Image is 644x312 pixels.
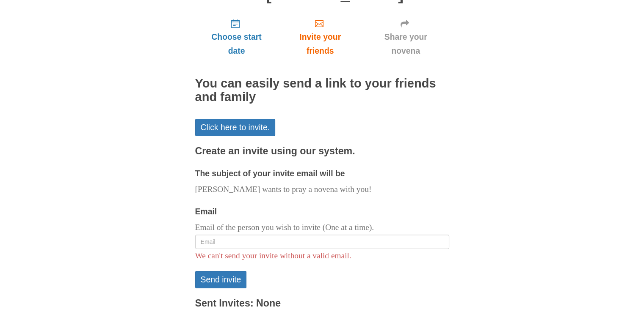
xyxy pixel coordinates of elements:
p: Email of the person you wish to invite (One at a time). [195,221,449,235]
label: Email [195,205,217,219]
span: We can't send your invite without a valid email. [195,251,351,260]
p: [PERSON_NAME] wants to pray a novena with you! [195,183,449,197]
button: Send invite [195,271,247,288]
h3: Create an invite using our system. [195,146,449,157]
span: Invite your friends [286,30,354,58]
a: Choose start date [195,12,278,62]
span: Share your novena [371,30,441,58]
a: Share your novena [362,12,449,62]
a: Invite your friends [278,12,362,62]
h3: Sent Invites: None [195,298,449,309]
label: The subject of your invite email will be [195,167,345,181]
span: Choose start date [204,30,270,58]
input: Email [195,235,449,249]
h2: You can easily send a link to your friends and family [195,77,449,104]
a: Click here to invite. [195,119,276,136]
